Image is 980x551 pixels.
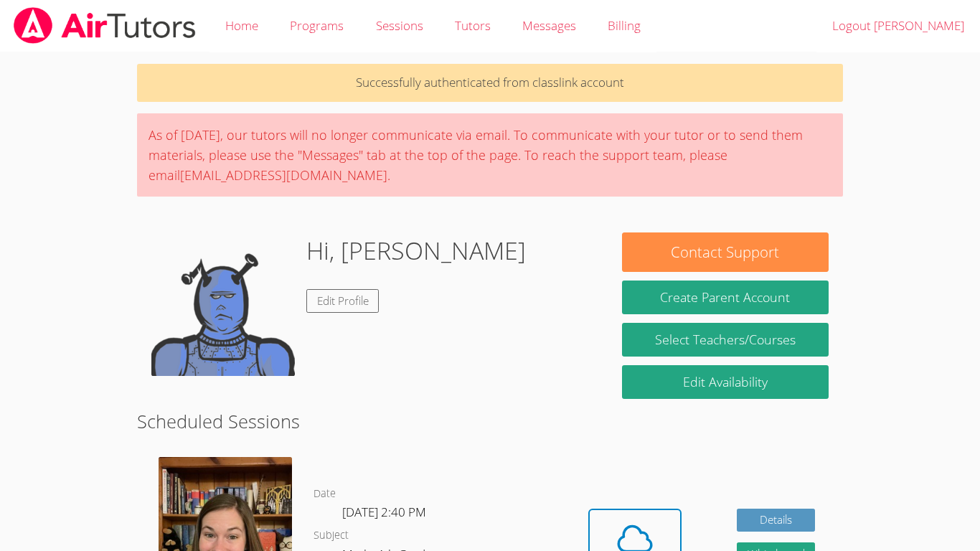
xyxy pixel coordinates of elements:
img: airtutors_banner-c4298cdbf04f3fff15de1276eac7730deb9818008684d7c2e4769d2f7ddbe033.png [12,7,197,44]
h2: Scheduled Sessions [137,408,843,435]
h1: Hi, [PERSON_NAME] [306,232,526,269]
a: Edit Profile [306,289,380,313]
a: Edit Availability [622,365,829,399]
dt: Subject [314,527,349,545]
span: [DATE] 2:40 PM [342,504,426,520]
a: Details [737,509,816,532]
div: As of [DATE], our tutors will no longer communicate via email. To communicate with your tutor or ... [137,113,843,197]
button: Contact Support [622,232,829,272]
button: Create Parent Account [622,281,829,314]
img: default.png [151,232,295,376]
p: Successfully authenticated from classlink account [137,64,843,102]
span: Messages [522,17,576,34]
a: Select Teachers/Courses [622,323,829,357]
dt: Date [314,485,336,503]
